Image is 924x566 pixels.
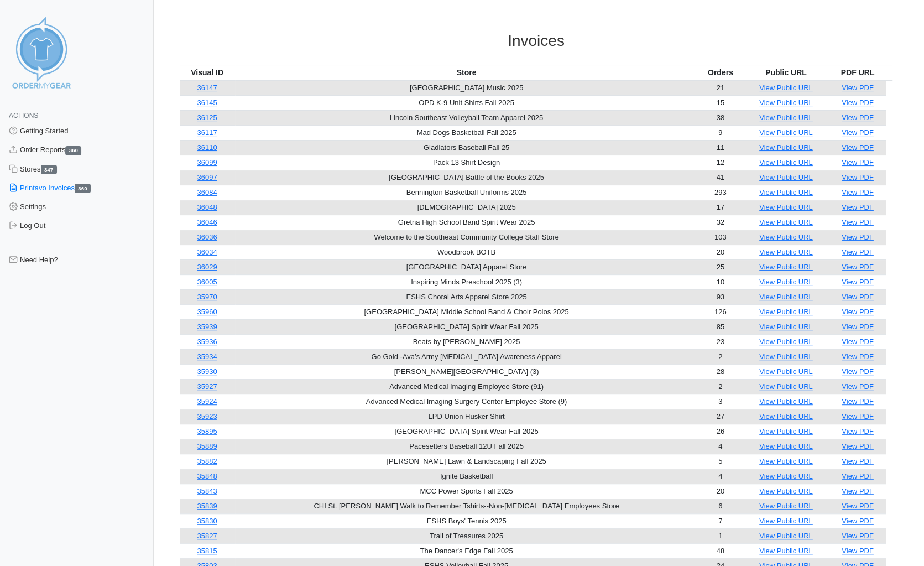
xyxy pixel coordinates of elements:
[235,215,698,230] td: Gretna High School Band Spirit Wear 2025
[197,173,217,181] a: 36097
[698,424,743,439] td: 26
[842,337,874,346] a: View PDF
[235,65,698,80] th: Store
[698,155,743,170] td: 12
[197,367,217,376] a: 35930
[180,65,235,80] th: Visual ID
[842,502,874,510] a: View PDF
[235,469,698,484] td: Ignite Basketball
[235,349,698,364] td: Go Gold -Ava’s Army [MEDICAL_DATA] Awareness Apparel
[235,245,698,259] td: Woodbrook BOTB
[842,382,874,391] a: View PDF
[698,95,743,110] td: 15
[842,218,874,226] a: View PDF
[698,230,743,245] td: 103
[842,293,874,301] a: View PDF
[235,170,698,185] td: [GEOGRAPHIC_DATA] Battle of the Books 2025
[197,143,217,152] a: 36110
[759,412,813,420] a: View Public URL
[759,352,813,361] a: View Public URL
[698,170,743,185] td: 41
[842,128,874,137] a: View PDF
[197,203,217,211] a: 36048
[197,248,217,256] a: 36034
[197,158,217,167] a: 36099
[842,547,874,555] a: View PDF
[759,487,813,495] a: View Public URL
[759,472,813,480] a: View Public URL
[235,95,698,110] td: OPD K-9 Unit Shirts Fall 2025
[698,245,743,259] td: 20
[698,439,743,454] td: 4
[698,110,743,125] td: 38
[698,513,743,528] td: 7
[698,364,743,379] td: 28
[842,472,874,480] a: View PDF
[759,382,813,391] a: View Public URL
[235,200,698,215] td: [DEMOGRAPHIC_DATA] 2025
[698,484,743,499] td: 20
[842,517,874,525] a: View PDF
[235,543,698,558] td: The Dancer's Edge Fall 2025
[759,218,813,226] a: View Public URL
[197,113,217,122] a: 36125
[197,457,217,465] a: 35882
[759,457,813,465] a: View Public URL
[698,274,743,289] td: 10
[829,65,886,80] th: PDF URL
[197,412,217,420] a: 35923
[235,230,698,245] td: Welcome to the Southeast Community College Staff Store
[235,364,698,379] td: [PERSON_NAME][GEOGRAPHIC_DATA] (3)
[698,185,743,200] td: 293
[698,289,743,304] td: 93
[759,547,813,555] a: View Public URL
[759,203,813,211] a: View Public URL
[759,502,813,510] a: View Public URL
[197,352,217,361] a: 35934
[197,84,217,92] a: 36147
[235,289,698,304] td: ESHS Choral Arts Apparel Store 2025
[197,487,217,495] a: 35843
[842,263,874,271] a: View PDF
[698,125,743,140] td: 9
[842,233,874,241] a: View PDF
[197,188,217,196] a: 36084
[759,248,813,256] a: View Public URL
[759,517,813,525] a: View Public URL
[197,98,217,107] a: 36145
[842,323,874,331] a: View PDF
[235,379,698,394] td: Advanced Medical Imaging Employee Store (91)
[235,439,698,454] td: Pacesetters Baseball 12U Fall 2025
[698,200,743,215] td: 17
[197,397,217,406] a: 35924
[235,155,698,170] td: Pack 13 Shirt Design
[842,143,874,152] a: View PDF
[842,158,874,167] a: View PDF
[197,502,217,510] a: 35839
[759,278,813,286] a: View Public URL
[698,319,743,334] td: 85
[235,454,698,469] td: [PERSON_NAME] Lawn & Landscaping Fall 2025
[235,125,698,140] td: Mad Dogs Basketball Fall 2025
[197,547,217,555] a: 35815
[842,308,874,316] a: View PDF
[842,367,874,376] a: View PDF
[235,528,698,543] td: Trail of Treasures 2025
[698,259,743,274] td: 25
[235,80,698,96] td: [GEOGRAPHIC_DATA] Music 2025
[65,146,81,155] span: 360
[235,424,698,439] td: [GEOGRAPHIC_DATA] Spirit Wear Fall 2025
[842,248,874,256] a: View PDF
[698,349,743,364] td: 2
[759,308,813,316] a: View Public URL
[197,472,217,480] a: 35848
[698,469,743,484] td: 4
[698,140,743,155] td: 11
[759,337,813,346] a: View Public URL
[842,84,874,92] a: View PDF
[197,308,217,316] a: 35960
[698,528,743,543] td: 1
[197,532,217,540] a: 35827
[842,487,874,495] a: View PDF
[759,158,813,167] a: View Public URL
